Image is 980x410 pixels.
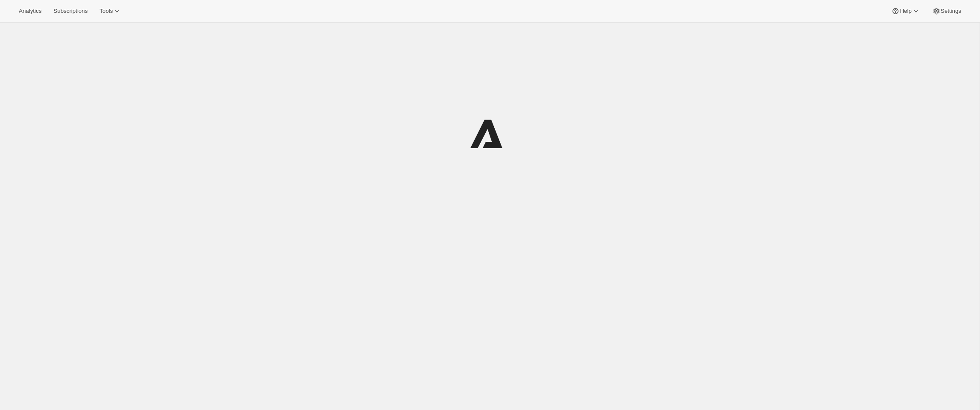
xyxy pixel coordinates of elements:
[14,5,47,17] button: Analytics
[886,5,925,17] button: Help
[927,5,966,17] button: Settings
[48,5,93,17] button: Subscriptions
[941,8,961,15] span: Settings
[900,8,911,15] span: Help
[99,8,113,15] span: Tools
[53,8,87,15] span: Subscriptions
[19,8,41,15] span: Analytics
[94,5,126,17] button: Tools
